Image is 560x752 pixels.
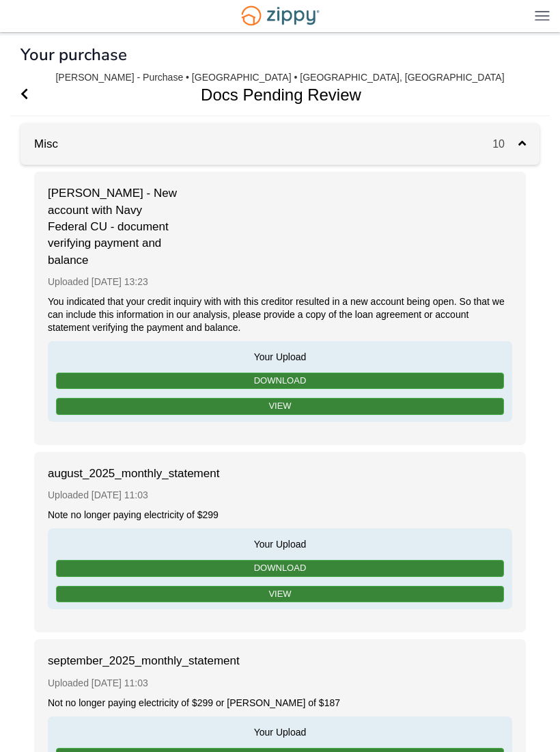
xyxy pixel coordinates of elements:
span: Your Upload [55,535,505,551]
a: View [56,398,504,415]
div: [PERSON_NAME] - Purchase • [GEOGRAPHIC_DATA] • [GEOGRAPHIC_DATA], [GEOGRAPHIC_DATA] [55,72,504,83]
span: 10 [492,138,518,150]
h1: Docs Pending Review [10,74,534,116]
img: Mobile Dropdown Menu [535,10,550,21]
span: Your Upload [55,348,505,364]
div: Not no longer paying electricity of $299 or [PERSON_NAME] of $187 [48,697,512,710]
span: september_2025_monthly_statement [48,653,184,669]
a: Go Back [20,74,28,116]
div: Note no longer paying electricity of $299 [48,509,512,522]
h1: Your purchase [20,46,127,64]
div: Uploaded [DATE] 11:03 [48,670,512,697]
div: Uploaded [DATE] 13:23 [48,269,512,295]
span: august_2025_monthly_statement [48,466,184,482]
a: Download [56,560,504,577]
a: View [56,586,504,603]
span: [PERSON_NAME] - New account with Navy Federal CU - document verifying payment and balance [48,185,184,268]
a: Download [56,373,504,390]
a: Misc [20,137,58,150]
div: Uploaded [DATE] 11:03 [48,482,512,509]
span: Your Upload [55,723,505,739]
div: You indicated that your credit inquiry with with this creditor resulted in a new account being op... [48,295,512,334]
